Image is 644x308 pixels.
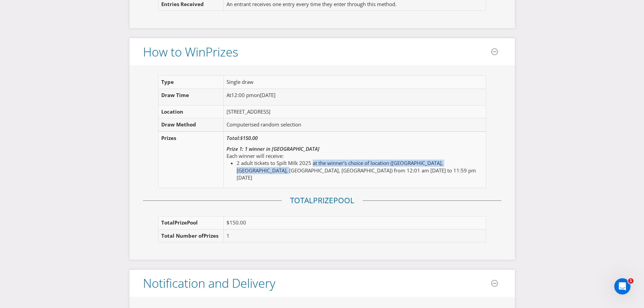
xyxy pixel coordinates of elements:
em: Prize 1: 1 winner in [GEOGRAPHIC_DATA] [226,145,319,152]
span: [DATE] [260,92,276,98]
span: Total: [226,135,240,141]
iframe: Intercom live chat [614,278,630,294]
span: Pool [187,219,198,226]
td: Draw Method [158,118,224,132]
span: Draw Time [161,92,189,98]
span: 12:00 pm [231,92,254,98]
td: Type [158,76,224,89]
li: 2 adult tickets to Spilt Milk 2025 at the winner's choice of location ([GEOGRAPHIC_DATA], [GEOGRA... [237,160,477,181]
h3: Notification and Delivery [143,277,276,290]
td: [STREET_ADDRESS] [224,105,480,118]
span: s [233,44,238,60]
span: Total [290,195,313,206]
td: $150.00 [224,216,486,229]
span: Pool [333,195,354,206]
span: Each winner will receive: [226,152,284,159]
span: Total Number of [161,232,204,239]
span: s [216,232,218,239]
td: 1 [224,229,486,242]
td: Computerised random selection [224,118,480,132]
span: $150.00 [240,135,258,141]
span: Prize [204,232,216,239]
span: How to Win [143,44,206,60]
span: Prize [161,135,174,141]
span: 1 [628,278,634,284]
td: Location [158,105,224,118]
td: Single draw [224,76,480,89]
span: Prize [174,219,187,226]
span: Total [161,219,174,226]
span: s [174,135,176,141]
span: Prize [313,195,333,206]
span: on [254,92,260,98]
span: At [226,92,231,98]
span: Prize [206,44,233,60]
